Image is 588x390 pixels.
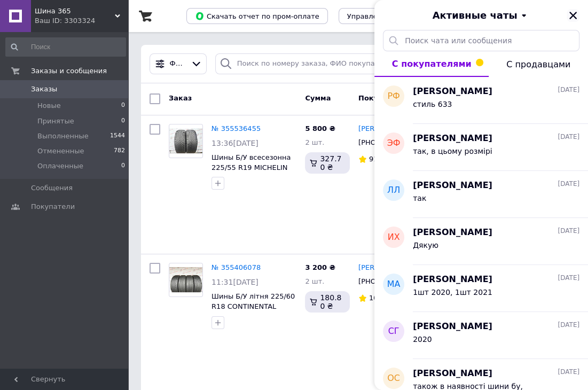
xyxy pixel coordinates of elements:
span: Активные чаты [433,9,518,22]
span: Фильтры [170,59,187,69]
span: ЛЛ [387,184,400,197]
span: [DATE] [558,132,579,142]
span: 91% [369,155,385,163]
span: Покупатель [358,94,406,102]
button: Закрыть [567,9,579,22]
span: [DATE] [558,85,579,95]
button: ИХ[PERSON_NAME][DATE]Дякую [374,218,588,265]
span: 13:36[DATE] [211,139,258,147]
span: так [413,194,426,202]
a: № 355406078 [211,263,261,271]
span: [PERSON_NAME] [413,368,492,380]
span: 0 [121,116,125,126]
span: [PERSON_NAME] [413,321,492,333]
span: Покупатели [31,202,75,212]
a: Шины Б/У літня 225/60 R18 CONTINENTAL PREMIUMCONTACT 6 4mm [211,292,295,330]
input: Поиск чата или сообщения [383,30,579,51]
a: Шины Б/У всесезонна 225/55 R19 MICHELIN CROSS CLIMATE SUV 5mm [211,153,291,191]
span: 1544 [110,131,125,141]
input: Поиск [5,37,126,57]
span: 100% [369,294,389,302]
span: С продавцами [506,59,570,69]
span: 1шт 2020, 1шт 2021 [413,288,492,297]
button: СГ[PERSON_NAME][DATE]2020 [374,312,588,359]
span: Шина 365 [35,6,115,16]
span: 0 [121,101,125,111]
span: Принятые [37,116,74,126]
span: 782 [114,146,125,156]
input: Поиск по номеру заказа, ФИО покупателя, номеру телефона, Email, номеру накладной [215,53,396,74]
span: Сообщения [31,183,73,193]
a: Фото товару [169,263,203,297]
span: 2020 [413,335,432,344]
span: ИХ [388,231,400,244]
span: [PERSON_NAME] [413,85,492,98]
span: Сумма [305,94,331,102]
button: МА[PERSON_NAME][DATE]1шт 2020, 1шт 2021 [374,265,588,312]
span: стиль 633 [413,100,452,108]
span: [DATE] [558,180,579,189]
span: [PERSON_NAME] [413,180,492,192]
span: 0 [121,161,125,171]
a: [PERSON_NAME] [358,263,416,273]
span: МА [387,278,401,291]
span: Отмененные [37,146,84,156]
span: Заказы и сообщения [31,66,107,76]
img: Фото товару [169,128,202,153]
button: Управление статусами [339,8,440,24]
span: [DATE] [558,368,579,377]
button: С покупателями [374,51,489,77]
span: Управление статусами [347,12,431,20]
span: Новые [37,101,61,111]
span: 3 200 ₴ [305,263,335,271]
span: Выполненные [37,131,89,141]
button: Скачать отчет по пром-оплате [186,8,328,24]
span: [PERSON_NAME] [413,132,492,145]
div: 180.80 ₴ [305,291,350,313]
div: [PHONE_NUMBER] [356,136,413,150]
span: Заказ [169,94,192,102]
span: Оплаченные [37,161,83,171]
div: 327.70 ₴ [305,152,350,174]
span: [DATE] [558,274,579,283]
span: 2 шт. [305,277,324,285]
div: Ваш ID: 3303324 [35,16,128,26]
span: [DATE] [558,321,579,330]
span: Дякую [413,241,438,249]
span: С покупателями [392,59,472,69]
span: [PERSON_NAME] [413,227,492,239]
a: [PERSON_NAME] [358,124,416,134]
span: так, в цьому розмірі [413,147,492,155]
button: ЭФ[PERSON_NAME][DATE]так, в цьому розмірі [374,124,588,171]
span: РФ [387,90,399,103]
span: ОС [387,372,400,385]
span: ЭФ [387,137,401,150]
span: СГ [388,325,399,338]
span: 5 800 ₴ [305,124,335,132]
a: № 355536455 [211,124,261,132]
button: С продавцами [489,51,588,77]
button: РФ[PERSON_NAME][DATE]стиль 633 [374,77,588,124]
span: Заказы [31,84,57,94]
span: Скачать отчет по пром-оплате [195,11,319,21]
div: [PHONE_NUMBER] [356,275,413,288]
a: Фото товару [169,124,203,158]
span: 2 шт. [305,138,324,146]
span: 11:31[DATE] [211,278,258,286]
span: [DATE] [558,227,579,236]
img: Фото товару [169,267,202,292]
button: Активные чаты [404,9,558,22]
span: [PERSON_NAME] [413,274,492,286]
button: ЛЛ[PERSON_NAME][DATE]так [374,171,588,218]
